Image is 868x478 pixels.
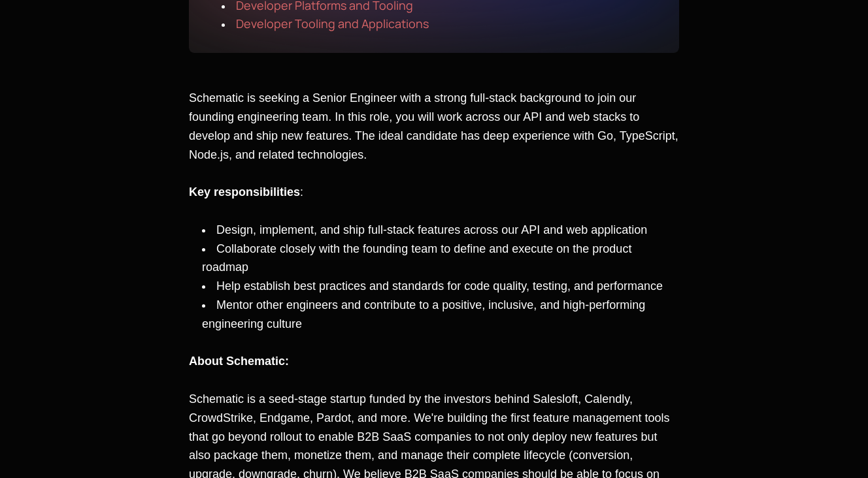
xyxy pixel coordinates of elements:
span: Help establish best practices and standards for code quality, testing, and performance [216,279,663,293]
span: Developer Tooling and Applications [236,16,429,31]
span: Key responsibilities [189,185,300,199]
span: Collaborate closely with the founding team to define and execute on the product roadmap [202,242,635,274]
a: Developer Tooling and Applications [236,19,429,30]
span: : [300,185,303,199]
span: About Schematic: [189,355,289,368]
span: Design, implement, and ship full-stack features across our API and web application [216,223,647,236]
a: Developer Platforms and Tooling [236,1,413,12]
span: Mentor other engineers and contribute to a positive, inclusive, and high-performing engineering c... [202,298,648,330]
span: Schematic is seeking a Senior Engineer with a strong full-stack background to join our founding e... [189,91,682,161]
